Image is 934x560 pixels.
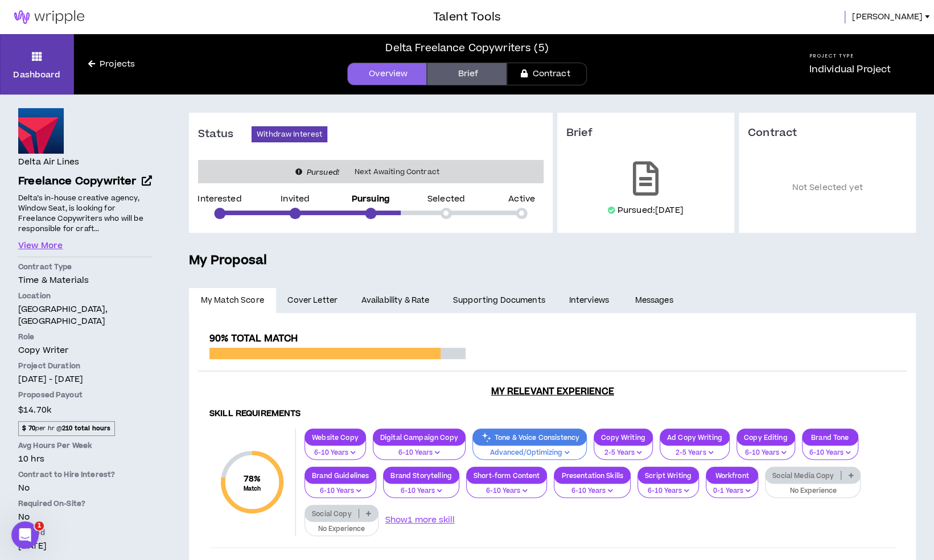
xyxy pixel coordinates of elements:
button: Withdraw Interest [252,126,327,142]
button: 6-10 Years [637,476,699,498]
p: No Experience [772,486,854,496]
span: [PERSON_NAME] [852,11,923,23]
button: 2-5 Years [594,438,653,460]
p: Active [508,195,535,203]
h5: My Proposal [189,251,916,270]
p: Selected [427,195,465,203]
p: 6-10 Years [390,486,452,496]
p: 6-10 Years [312,486,369,496]
p: [DATE] [18,540,153,552]
a: Messages [623,288,688,313]
p: Copy Editing [737,433,795,442]
p: Contract Type [18,262,153,272]
p: Avg Hours Per Week [18,440,153,451]
h3: Talent Tools [433,9,501,26]
button: View More [18,240,63,252]
p: Pursued: [DATE] [618,205,684,216]
p: Not Selected yet [748,157,907,219]
p: No Experience [312,524,371,534]
span: 90% Total Match [209,332,298,345]
span: Cover Letter [287,294,338,307]
button: 2-5 Years [660,438,730,460]
p: Pursuing [352,195,390,203]
span: per hr @ [18,421,115,436]
p: Workfront [706,471,758,480]
p: Brand Storytelling [384,471,459,480]
h3: Status [198,127,252,141]
button: 6-10 Years [736,438,795,460]
button: 6-10 Years [554,476,631,498]
h3: Brief [566,126,725,140]
a: Brief [427,63,507,85]
p: Invited [281,195,310,203]
button: 6-10 Years [373,438,466,460]
a: Supporting Documents [441,288,557,313]
span: Next Awaiting Contract [348,166,446,178]
p: [GEOGRAPHIC_DATA], [GEOGRAPHIC_DATA] [18,303,153,327]
p: Contract to Hire Interest? [18,470,153,480]
a: Freelance Copywriter [18,174,153,190]
span: $14.70k [18,402,51,418]
p: Proposed Payout [18,390,153,400]
a: My Match Score [189,288,276,313]
p: Advanced/Optimizing [480,448,579,458]
p: Short-form Content [467,471,547,480]
i: Pursued! [307,167,339,178]
p: Brand Tone [803,433,858,442]
button: Advanced/Optimizing [472,438,587,460]
p: 2-5 Years [601,448,645,458]
p: 6-10 Years [744,448,788,458]
a: Projects [74,58,149,71]
p: 10 hrs [18,453,153,465]
h4: Delta Air Lines [18,156,79,168]
p: 2-5 Years [667,448,722,458]
p: Script Writing [638,471,698,480]
p: Required On-Site? [18,499,153,509]
a: Overview [347,63,427,85]
p: [DATE] - [DATE] [18,373,153,385]
p: Delta’s in-house creative agency, Window Seat, is looking for Freelance Copywriters who will be r... [18,192,153,235]
h3: Contract [748,126,907,140]
button: No Experience [305,514,378,536]
p: Ad Copy Writing [660,433,729,442]
p: 6-10 Years [380,448,458,458]
button: 6-10 Years [305,438,366,460]
p: Social Media Copy [766,471,841,480]
span: Copy Writer [18,344,69,356]
h5: Project Type [809,52,891,60]
p: Posted [18,528,153,538]
p: Project Duration [18,361,153,371]
p: 6-10 Years [312,448,359,458]
button: 6-10 Years [305,476,376,498]
strong: $ 70 [22,424,35,433]
p: Social Copy [305,509,359,518]
p: No [18,511,153,523]
button: 6-10 Years [802,438,858,460]
a: Contract [507,63,586,85]
p: 0-1 Years [713,486,751,496]
p: Individual Project [809,63,891,76]
span: Freelance Copywriter [18,174,137,189]
button: 0-1 Years [706,476,758,498]
p: No [18,482,153,494]
p: Website Copy [305,433,365,442]
a: Availability & Rate [349,288,441,313]
p: 6-10 Years [809,448,851,458]
small: Match [244,485,261,493]
p: Tone & Voice Consistency [473,433,586,442]
p: Brand Guidelines [305,471,376,480]
strong: 210 total hours [62,424,110,433]
p: Location [18,291,153,301]
p: Digital Campaign Copy [373,433,465,442]
span: 78 % [244,473,261,485]
p: Interested [198,195,241,203]
button: 6-10 Years [383,476,459,498]
p: 6-10 Years [645,486,692,496]
p: Dashboard [13,69,60,81]
div: Delta Freelance Copywriters (5) [385,40,548,56]
p: Copy Writing [594,433,652,442]
p: 6-10 Years [474,486,540,496]
a: Interviews [557,288,623,313]
iframe: Intercom live chat [11,521,39,549]
p: Role [18,332,153,342]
